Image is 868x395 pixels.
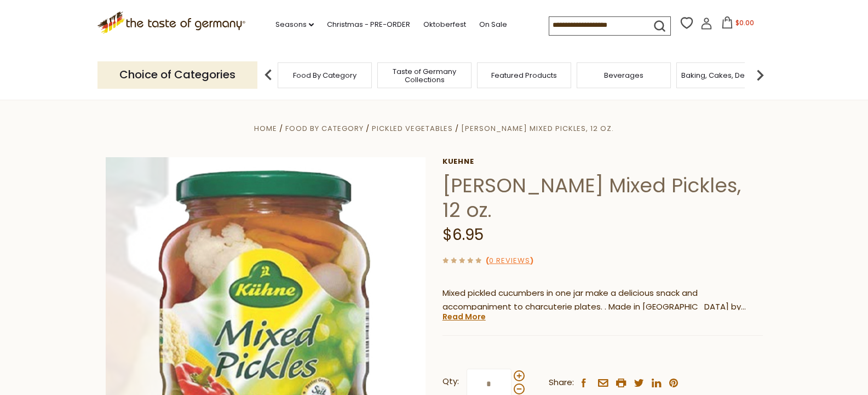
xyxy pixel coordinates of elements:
[442,375,459,388] strong: Qty:
[442,224,484,245] span: $6.95
[549,376,574,390] span: Share:
[372,123,453,134] a: Pickled Vegetables
[257,64,279,86] img: previous arrow
[442,311,486,322] a: Read More
[715,16,761,33] button: $0.00
[381,67,468,84] a: Taste of Germany Collections
[491,71,557,79] a: Featured Products
[479,19,507,31] a: On Sale
[442,173,763,222] h1: [PERSON_NAME] Mixed Pickles, 12 oz.
[442,157,763,166] a: Kuehne
[275,19,314,31] a: Seasons
[681,71,766,79] a: Baking, Cakes, Desserts
[486,255,533,266] span: ( )
[285,123,364,134] a: Food By Category
[97,61,257,88] p: Choice of Categories
[423,19,466,31] a: Oktoberfest
[749,64,771,86] img: next arrow
[254,123,277,134] a: Home
[293,71,357,79] a: Food By Category
[604,71,643,79] a: Beverages
[489,255,530,267] a: 0 Reviews
[442,287,763,314] p: Mixed pickled cucumbers in one jar make a delicious snack and accompaniment to charcuterie plates...
[461,123,614,134] a: [PERSON_NAME] Mixed Pickles, 12 oz.
[327,19,410,31] a: Christmas - PRE-ORDER
[735,18,754,27] span: $0.00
